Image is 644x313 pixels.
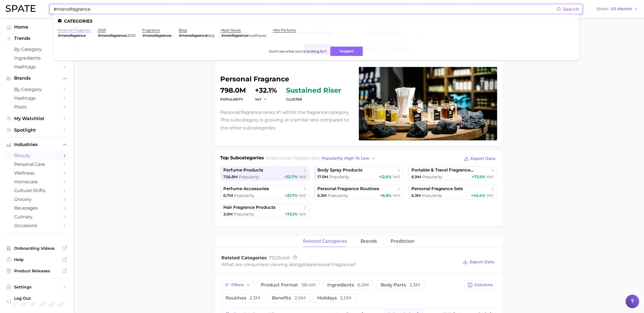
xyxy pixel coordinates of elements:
[5,160,69,169] a: personal care
[14,214,59,219] span: culinary
[222,280,254,290] button: Filters
[285,193,298,198] span: +21.7%
[14,162,59,167] span: personal care
[14,268,59,273] span: Product Releases
[472,174,485,179] span: +73.5%
[98,28,106,32] a: 2023
[221,166,309,181] a: perfume products756.8m Popularity+32.7% YoY
[58,19,575,23] li: Categories
[58,33,86,38] em: #mensfragrance
[5,267,69,275] a: Product Releases
[471,193,485,198] span: +45.4%
[5,34,69,43] button: Trends
[314,166,403,181] a: body spray products17.0m Popularity+12.6% YoY
[273,28,296,32] a: mini perfume
[255,97,267,102] button: YoY
[247,33,266,38] span: musthaves
[302,282,316,288] span: 58.4m
[299,193,306,198] span: YoY
[475,282,493,287] span: Columns
[5,23,69,31] a: Home
[379,174,392,179] span: +12.6%
[5,126,69,134] a: Spotlight
[340,295,352,301] span: 2.0m
[14,87,59,92] span: by Category
[299,174,306,179] span: YoY
[58,28,91,32] a: personal fragrance
[408,185,497,199] a: personal fragrance sets6.3m Popularity+45.4% YoY
[611,7,632,10] span: US Market
[14,95,59,101] span: Hashtags
[5,45,69,54] a: by Category
[269,255,280,260] span: 7322
[266,155,377,161] span: for by
[207,33,214,38] span: blog
[597,7,609,10] span: Show
[222,261,459,268] div: What are consumers viewing alongside ?
[314,185,403,199] a: personal fragrance routines6.3m Popularity+6.8% YoY
[14,188,59,193] span: cultural shifts
[5,85,69,94] a: by Category
[5,177,69,186] a: homecare
[142,28,160,32] a: fragrance
[14,104,59,110] span: Posts
[14,47,59,52] span: by Category
[221,96,246,103] dt: Popularity
[239,174,259,179] span: Popularity
[595,5,640,13] button: ShowUS Market
[14,296,68,301] span: Log Out
[303,239,347,244] span: related categories
[299,212,306,217] span: YoY
[53,4,557,14] input: Search here for a brand, industry, or ingredient
[5,62,69,71] a: Hashtags
[179,33,207,38] em: #mensfragrance
[381,283,420,287] span: body parts
[5,204,69,212] a: beverages
[5,54,69,62] a: Ingredients
[14,64,59,69] span: Hashtags
[318,296,352,300] span: holidays
[285,212,298,217] span: +75.1%
[221,185,309,199] a: perfume accessories6.7m Popularity+21.7% YoY
[317,168,363,173] span: body spray products
[486,174,494,179] span: YoY
[222,255,267,260] span: Related Categories
[5,169,69,177] a: wellness
[486,193,494,198] span: YoY
[5,195,69,204] a: grocery
[234,193,255,198] span: Popularity
[5,74,69,82] button: Brands
[224,193,233,198] span: 6.7m
[284,174,298,179] span: +32.7%
[126,33,136,38] span: s2023
[98,33,126,38] em: #mensfragrance
[14,205,59,211] span: beverages
[411,186,463,192] span: personal fragrance sets
[14,55,59,61] span: Ingredients
[221,87,246,94] dd: 798.0m
[14,153,59,158] span: beauty
[6,5,36,12] img: SPATE
[221,155,264,163] h1: Top Subcategories
[5,114,69,123] a: My Watchlist
[422,174,442,179] span: Popularity
[14,246,59,251] span: Onboarding Videos
[464,280,496,290] button: Columns
[269,255,290,260] span: total
[563,6,579,12] span: Search
[14,179,59,184] span: homecare
[255,97,262,102] span: YoY
[411,168,490,173] span: portable & travel fragrance products
[411,193,421,198] span: 6.3m
[224,174,238,179] span: 756.8m
[5,186,69,195] a: cultural shifts
[380,193,392,198] span: +6.8%
[317,186,379,192] span: personal fragrance routines
[221,33,247,38] em: #menfragrance
[393,174,400,179] span: YoY
[14,36,59,41] span: Trends
[224,212,233,217] span: 3.0m
[234,212,254,217] span: Popularity
[224,186,269,192] span: perfume accessories
[224,205,276,210] span: hair fragrance products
